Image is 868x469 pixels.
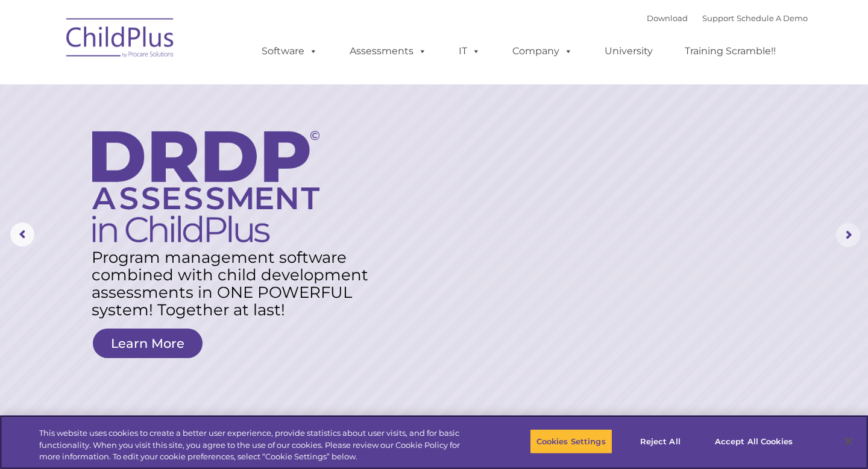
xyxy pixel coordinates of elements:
[708,429,799,454] button: Accept All Cookies
[647,13,688,23] a: Download
[92,249,370,319] rs-layer: Program management software combined with child development assessments in ONE POWERFUL system! T...
[39,427,477,463] div: This website uses cookies to create a better user experience, provide statistics about user visit...
[623,429,698,454] button: Reject All
[168,129,219,138] span: Phone number
[93,329,203,358] a: Learn More
[92,131,319,242] img: DRDP Assessment in ChildPlus
[338,39,439,63] a: Assessments
[647,13,808,23] font: |
[835,428,862,455] button: Close
[737,13,808,23] a: Schedule A Demo
[702,13,734,23] a: Support
[593,39,665,63] a: University
[530,429,612,454] button: Cookies Settings
[500,39,585,63] a: Company
[673,39,788,63] a: Training Scramble!!
[250,39,330,63] a: Software
[168,80,204,89] span: Last name
[60,10,181,70] img: ChildPlus by Procare Solutions
[447,39,492,63] a: IT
